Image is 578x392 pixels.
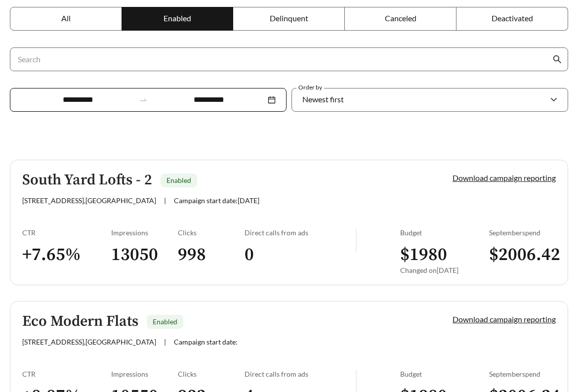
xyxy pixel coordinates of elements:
a: Download campaign reporting [453,314,556,324]
span: Newest first [302,94,344,104]
span: Enabled [164,13,191,23]
h5: Eco Modern Flats [22,313,138,330]
img: line [356,228,357,252]
div: Impressions [111,228,178,237]
span: Delinquent [270,13,308,23]
a: South Yard Lofts - 2Enabled[STREET_ADDRESS],[GEOGRAPHIC_DATA]|Campaign start date:[DATE]Download ... [10,160,568,285]
div: Direct calls from ads [245,228,356,237]
div: CTR [22,228,111,237]
span: search [553,55,562,64]
span: Campaign start date: [174,338,238,346]
div: Direct calls from ads [245,370,356,378]
span: Enabled [166,176,191,184]
span: Deactivated [492,13,533,23]
h3: 998 [178,244,245,266]
span: to [139,95,148,104]
div: Budget [400,228,489,237]
h3: + 7.65 % [22,244,111,266]
h3: $ 1980 [400,244,489,266]
div: Changed on [DATE] [400,266,489,274]
span: Canceled [385,13,416,23]
div: September spend [489,228,556,237]
span: | [164,196,166,205]
span: swap-right [139,95,148,104]
span: [STREET_ADDRESS] , [GEOGRAPHIC_DATA] [22,338,156,346]
h3: $ 2006.42 [489,244,556,266]
span: | [164,338,166,346]
div: Impressions [111,370,178,378]
div: CTR [22,370,111,378]
div: Clicks [178,370,245,378]
span: Campaign start date: [DATE] [174,196,259,205]
a: Download campaign reporting [453,173,556,182]
span: [STREET_ADDRESS] , [GEOGRAPHIC_DATA] [22,196,156,205]
div: September spend [489,370,556,378]
h3: 0 [245,244,356,266]
div: Clicks [178,228,245,237]
div: Budget [400,370,489,378]
span: Enabled [153,317,177,326]
h5: South Yard Lofts - 2 [22,172,152,188]
h3: 13050 [111,244,178,266]
span: All [61,13,71,23]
